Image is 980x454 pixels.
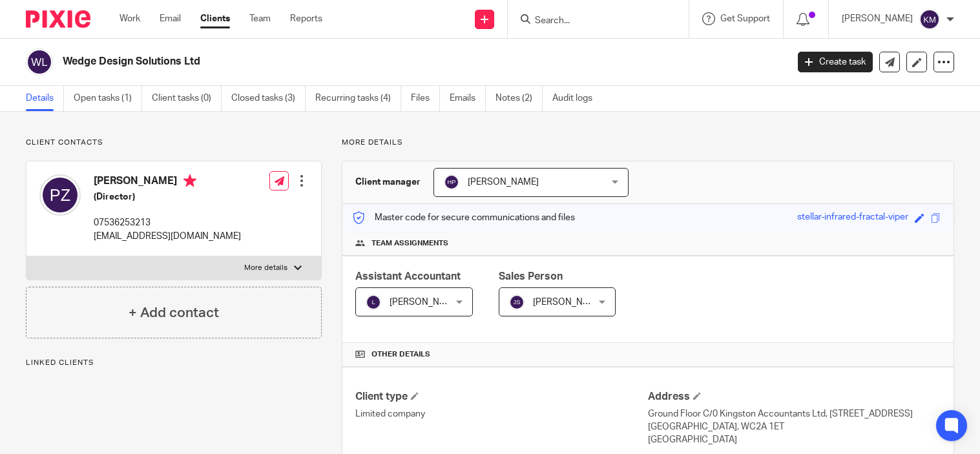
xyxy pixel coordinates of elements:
span: Other details [371,349,430,360]
a: Clients [200,12,230,25]
span: [PERSON_NAME] [468,178,539,187]
span: Team assignments [371,238,448,249]
p: [GEOGRAPHIC_DATA] [648,433,941,446]
p: [PERSON_NAME] [842,12,913,25]
h3: Client manager [355,176,421,189]
img: svg%3E [919,9,940,30]
a: Closed tasks (3) [231,86,306,111]
a: Notes (2) [495,86,543,111]
a: Audit logs [552,86,602,111]
input: Search [534,15,650,27]
img: svg%3E [39,174,81,216]
h5: (Director) [94,191,241,203]
a: Email [160,12,181,25]
h4: [PERSON_NAME] [94,174,241,191]
h4: + Add contact [129,303,219,323]
div: stellar-infrared-fractal-viper [797,211,908,225]
p: Linked clients [26,358,322,368]
a: Emails [450,86,486,111]
a: Team [249,12,271,25]
a: Recurring tasks (4) [315,86,401,111]
span: [PERSON_NAME] V [390,298,468,307]
p: More details [244,263,287,273]
a: Client tasks (0) [152,86,222,111]
img: svg%3E [444,174,459,190]
p: [EMAIL_ADDRESS][DOMAIN_NAME] [94,230,241,243]
h4: Address [648,390,941,404]
span: Sales Person [499,271,563,282]
img: Pixie [26,10,90,28]
p: [GEOGRAPHIC_DATA], WC2A 1ET [648,420,941,433]
p: More details [342,138,954,148]
p: Limited company [355,408,648,420]
img: svg%3E [26,48,53,76]
a: Files [411,86,440,111]
h4: Client type [355,390,648,404]
span: Assistant Accountant [355,271,461,282]
h2: Wedge Design Solutions Ltd [63,55,635,68]
a: Details [26,86,64,111]
img: svg%3E [509,294,525,310]
i: Primary [183,174,196,187]
span: [PERSON_NAME] [533,298,604,307]
p: Client contacts [26,138,322,148]
a: Open tasks (1) [74,86,142,111]
a: Create task [798,52,873,72]
img: svg%3E [366,294,381,310]
p: Ground Floor C/0 Kingston Accountants Ltd, [STREET_ADDRESS] [648,408,941,420]
a: Work [120,12,140,25]
a: Reports [290,12,322,25]
span: Get Support [720,14,770,23]
p: 07536253213 [94,216,241,229]
p: Master code for secure communications and files [352,211,575,224]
